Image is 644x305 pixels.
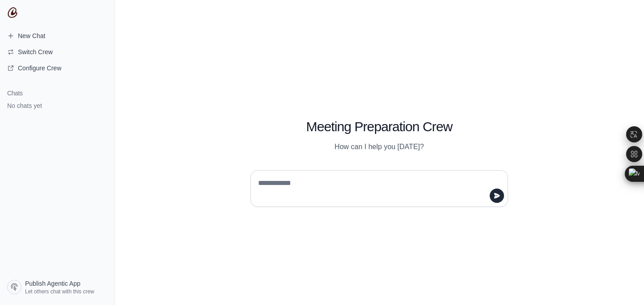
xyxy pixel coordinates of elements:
[7,7,18,18] img: CrewAI Logo
[25,288,94,295] span: Let others chat with this crew
[4,45,110,59] button: Switch Crew
[250,142,508,152] p: How can I help you [DATE]?
[18,47,53,56] span: Switch Crew
[4,29,110,43] a: New Chat
[250,119,508,135] h1: Meeting Preparation Crew
[599,262,644,305] iframe: Chat Widget
[4,61,110,75] a: Configure Crew
[599,262,644,305] div: Виджет чата
[18,64,61,73] span: Configure Crew
[18,31,45,40] span: New Chat
[25,279,80,288] span: Publish Agentic App
[4,276,110,298] a: Publish Agentic App Let others chat with this crew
